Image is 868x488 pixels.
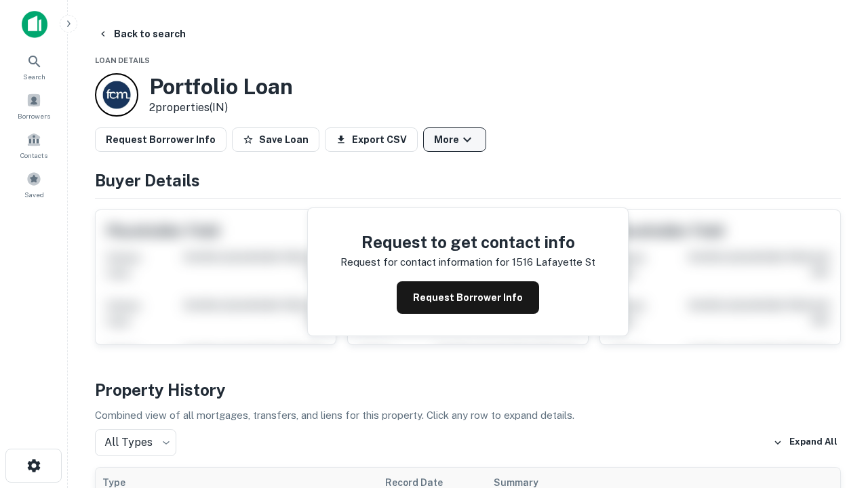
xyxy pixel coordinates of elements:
button: Expand All [770,432,841,453]
button: Request Borrower Info [95,127,226,152]
span: Contacts [20,150,47,161]
a: Search [4,48,64,85]
div: All Types [95,429,176,456]
h3: Portfolio Loan [149,74,293,100]
button: More [423,127,486,152]
p: Combined view of all mortgages, transfers, and liens for this property. Click any row to expand d... [95,407,841,424]
button: Export CSV [325,127,418,152]
p: Request for contact information for [340,254,509,270]
img: capitalize-icon.png [22,11,47,38]
span: Borrowers [18,110,50,121]
span: Saved [24,189,44,200]
iframe: Chat Widget [800,336,868,401]
p: 2 properties (IN) [149,100,293,116]
span: Loan Details [95,56,150,64]
h4: Property History [95,378,841,402]
a: Borrowers [4,87,64,124]
a: Contacts [4,127,64,163]
h4: Buyer Details [95,168,841,192]
a: Saved [4,166,64,203]
p: 1516 lafayette st [512,254,595,270]
span: Search [23,71,45,82]
button: Request Borrower Info [397,281,539,314]
button: Save Loan [232,127,319,152]
button: Back to search [92,22,191,46]
h4: Request to get contact info [340,230,595,254]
